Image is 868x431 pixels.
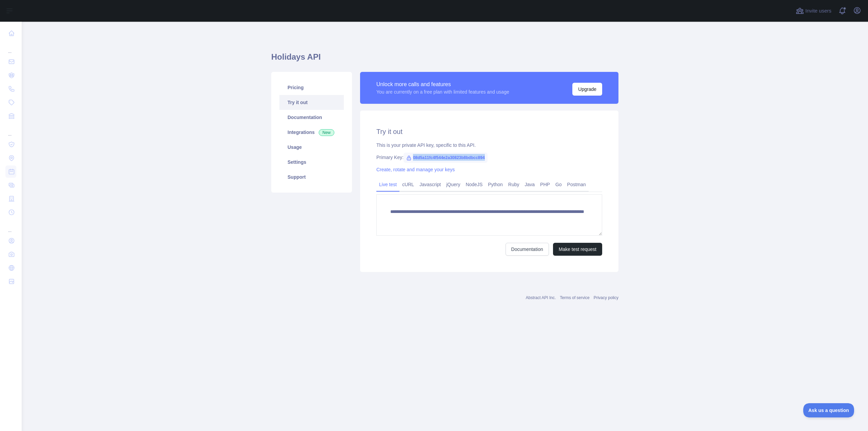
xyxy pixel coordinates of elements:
[279,170,344,184] a: Support
[572,83,602,96] button: Upgrade
[376,89,509,95] div: You are currently on a free plan with limited features and usage
[553,243,602,256] button: Make test request
[376,127,602,136] h2: Try it out
[279,110,344,125] a: Documentation
[522,179,538,190] a: Java
[279,80,344,95] a: Pricing
[463,179,485,190] a: NodeJS
[376,154,602,161] div: Primary Key:
[526,295,556,300] a: Abstract API Inc.
[376,80,509,89] div: Unlock more calls and features
[560,295,589,300] a: Terms of service
[485,179,506,190] a: Python
[506,179,522,190] a: Ruby
[376,179,399,190] a: Live test
[506,243,549,256] a: Documentation
[5,123,16,137] div: ...
[443,179,463,190] a: jQuery
[376,167,455,172] a: Create, rotate and manage your keys
[279,95,344,110] a: Try it out
[805,7,831,15] span: Invite users
[5,41,16,54] div: ...
[403,153,488,163] span: 08d5a11fc4f544e2a30823b8bdbcc894
[399,179,417,190] a: cURL
[537,179,553,190] a: PHP
[803,403,854,417] iframe: Toggle Customer Support
[279,125,344,140] a: Integrations New
[565,179,589,190] a: Postman
[279,140,344,155] a: Usage
[794,5,833,16] button: Invite users
[319,129,334,136] span: New
[417,179,443,190] a: Javascript
[553,179,565,190] a: Go
[279,155,344,170] a: Settings
[271,52,618,68] h1: Holidays API
[594,295,618,300] a: Privacy policy
[5,220,16,233] div: ...
[376,142,602,149] div: This is your private API key, specific to this API.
